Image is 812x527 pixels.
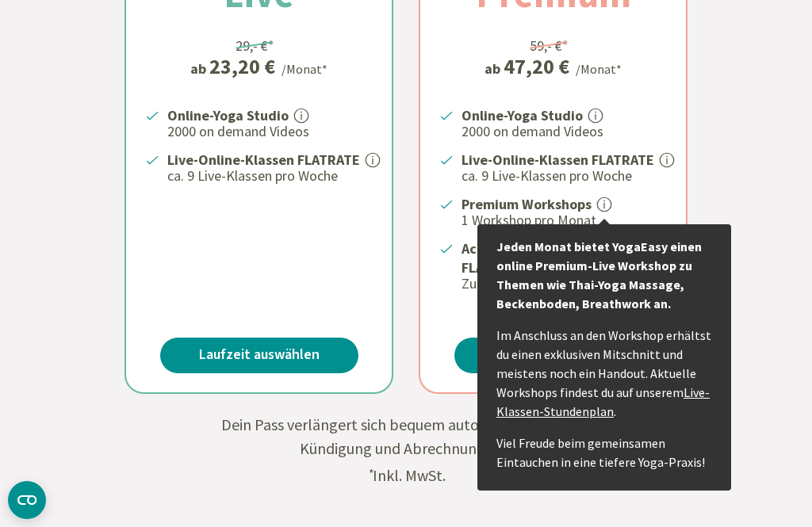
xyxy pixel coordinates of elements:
span: ab [190,58,209,79]
a: Laufzeit auswählen [454,338,653,373]
p: 2000 on demand Videos [167,122,373,141]
strong: Live-Online-Klassen FLATRATE [462,151,654,169]
button: CMP-Widget öffnen [8,481,46,519]
div: /Monat* [282,59,327,78]
p: 1 Workshop pro Monat [462,211,667,230]
div: Dein Pass verlängert sich bequem automatisch. Infos zu Kündigung und Abrechnung . Inkl. MwSt. [208,413,604,487]
strong: Jeden Monat bietet YogaEasy einen online Premium-Live Workshop zu Themen wie Thai-Yoga Massage, B... [496,239,702,311]
strong: Premium Workshops [462,195,592,213]
span: ab [485,58,504,79]
div: 29,- €* [236,35,274,56]
p: Viel Freude beim gemeinsamen Eintauchen in eine tiefere Yoga-Praxis! [496,433,712,472]
p: Im Anschluss an den Workshop erhältst du einen exklusiven Mitschnitt und meistens noch ein Handou... [496,326,712,421]
strong: Live-Online-Klassen FLATRATE [167,151,360,169]
p: 2000 on demand Videos [462,122,667,141]
p: Zugriff auf über 13 Module [462,274,667,293]
strong: Online-Yoga Studio [167,106,289,124]
div: 47,20 € [504,56,569,77]
strong: Academy Lerninhalte FLATRATE [462,239,598,277]
p: ca. 9 Live-Klassen pro Woche [462,166,667,185]
div: /Monat* [576,59,622,78]
strong: Online-Yoga Studio [462,106,583,124]
div: 23,20 € [209,56,275,77]
a: Laufzeit auswählen [160,338,358,373]
p: ca. 9 Live-Klassen pro Woche [167,166,373,185]
div: 59,- €* [530,35,569,56]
